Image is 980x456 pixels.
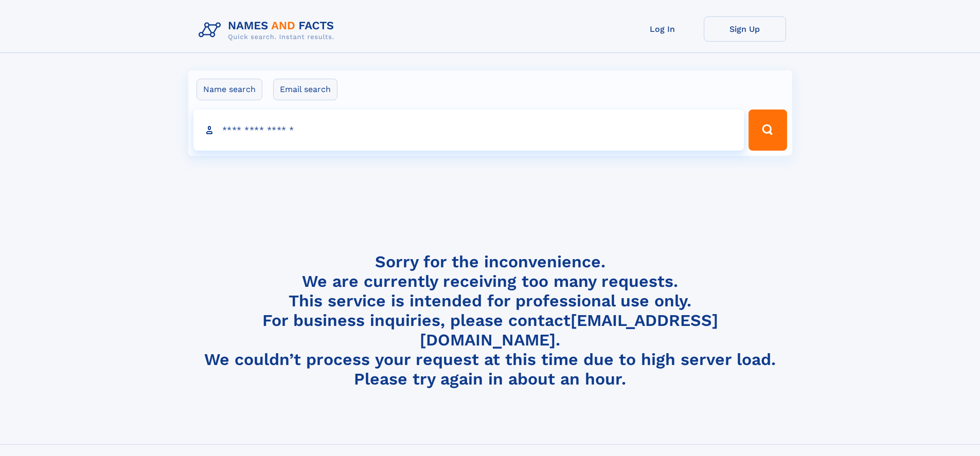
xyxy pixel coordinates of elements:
[704,16,786,42] a: Sign Up
[193,110,744,151] input: search input
[197,79,262,100] label: Name search
[420,311,718,350] a: [EMAIL_ADDRESS][DOMAIN_NAME]
[273,79,337,100] label: Email search
[194,16,343,44] img: Logo Names and Facts
[749,110,787,151] button: Search Button
[621,16,704,42] a: Log In
[194,252,786,389] h4: Sorry for the inconvenience. We are currently receiving too many requests. This service is intend...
